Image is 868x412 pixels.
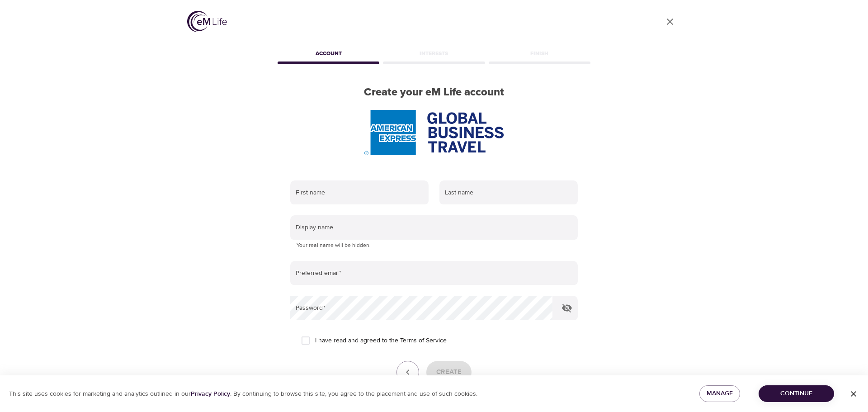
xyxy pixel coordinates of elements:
span: I have read and agreed to the [315,336,447,346]
img: AmEx%20GBT%20logo.png [364,110,504,155]
img: logo [187,11,227,32]
p: Your real name will be hidden. [297,241,571,250]
a: close [659,11,681,33]
button: Manage [699,385,740,402]
a: Terms of Service [400,336,447,346]
span: Manage [707,388,733,399]
button: Continue [759,385,834,402]
span: Continue [766,388,827,399]
h2: Create your eM Life account [276,86,592,99]
a: Privacy Policy [191,390,230,398]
